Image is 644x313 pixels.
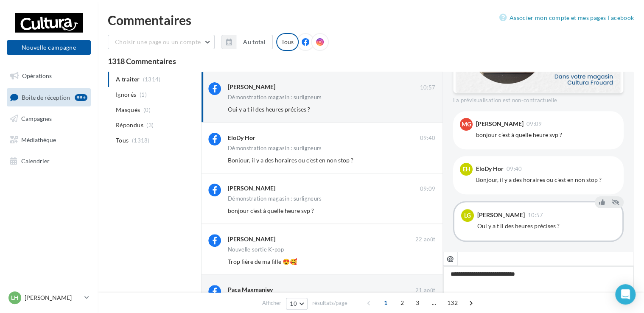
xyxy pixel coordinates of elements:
[228,145,322,151] div: Démonstration magasin : surligneurs
[476,131,617,139] div: bonjour c’est à quelle heure svp ?
[427,296,441,310] span: ...
[228,235,275,243] div: [PERSON_NAME]
[262,299,281,307] span: Afficher
[140,91,147,98] span: (1)
[21,136,56,143] span: Médiathèque
[420,134,435,142] span: 09:40
[228,285,273,294] div: Paca Maxmaniev
[507,166,522,172] span: 09:40
[276,33,299,51] div: Tous
[5,110,92,128] a: Campagnes
[420,84,435,92] span: 10:57
[21,115,52,122] span: Campagnes
[228,83,275,91] div: [PERSON_NAME]
[477,212,525,218] div: [PERSON_NAME]
[228,134,255,142] div: EloDy Hor
[228,156,353,164] span: Bonjour, il y a des horaires ou c'est en non stop ?
[444,296,461,310] span: 132
[228,207,314,214] span: bonjour c’est à quelle heure svp ?
[415,236,435,243] span: 22 août
[115,38,201,45] span: Choisir une page ou un compte
[108,35,215,49] button: Choisir une page ou un compte
[228,247,284,252] div: Nouvelle sortie K-pop
[228,106,310,113] span: Oui y a t il des heures précises ?
[476,121,524,127] div: [PERSON_NAME]
[462,165,470,173] span: EH
[528,212,543,218] span: 10:57
[286,298,308,310] button: 10
[116,136,129,145] span: Tous
[615,284,636,305] div: Open Intercom Messenger
[5,152,92,170] a: Calendrier
[462,120,471,129] span: MG
[25,293,81,302] p: [PERSON_NAME]
[132,137,150,144] span: (1318)
[476,166,504,172] div: EloDy Hor
[290,300,297,307] span: 10
[379,296,392,310] span: 1
[108,14,634,26] div: Commentaires
[526,121,542,127] span: 09:09
[228,184,275,193] div: [PERSON_NAME]
[221,35,273,49] button: Au total
[236,35,273,49] button: Au total
[312,299,347,307] span: résultats/page
[411,296,424,310] span: 3
[116,90,136,99] span: Ignorés
[476,176,617,184] div: Bonjour, il y a des horaires ou c'est en non stop ?
[499,13,634,23] a: Associer mon compte et mes pages Facebook
[116,106,140,114] span: Masqués
[21,157,50,164] span: Calendrier
[7,40,91,55] button: Nouvelle campagne
[75,94,87,101] div: 99+
[228,258,297,265] span: Trop fière de ma fille 😍🥰
[11,293,19,302] span: LH
[228,95,322,100] div: Démonstration magasin : surligneurs
[395,296,409,310] span: 2
[464,211,471,220] span: LG
[143,106,151,113] span: (0)
[415,287,435,294] span: 21 août
[5,131,92,149] a: Médiathèque
[22,93,70,101] span: Boîte de réception
[5,67,92,85] a: Opérations
[116,121,143,129] span: Répondus
[5,88,92,106] a: Boîte de réception99+
[146,122,154,129] span: (3)
[453,93,624,104] div: La prévisualisation est non-contractuelle
[7,290,91,306] a: LH [PERSON_NAME]
[228,196,322,201] div: Démonstration magasin : surligneurs
[108,57,634,65] div: 1318 Commentaires
[477,222,616,230] div: Oui y a t il des heures précises ?
[22,72,52,79] span: Opérations
[420,185,435,193] span: 09:09
[443,252,457,266] button: @
[447,254,454,262] i: @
